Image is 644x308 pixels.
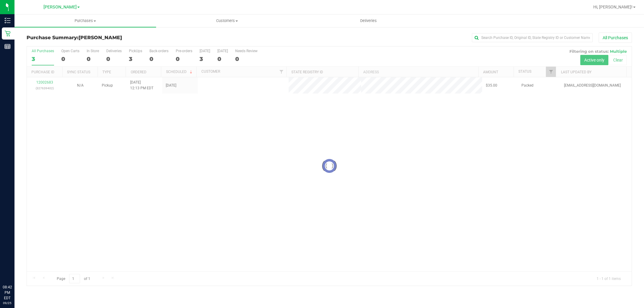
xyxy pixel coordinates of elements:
[43,5,77,10] span: [PERSON_NAME]
[6,260,24,278] iframe: Resource center
[156,14,298,27] a: Customers
[5,43,11,49] inline-svg: Reports
[5,30,11,37] inline-svg: Retail
[298,14,439,27] a: Deliveries
[352,18,385,24] span: Deliveries
[3,284,12,301] p: 08:42 PM EDT
[14,14,156,27] a: Purchases
[27,35,228,40] h3: Purchase Summary:
[599,33,632,43] button: All Purchases
[593,5,633,9] span: Hi, [PERSON_NAME]!
[14,18,156,24] span: Purchases
[3,301,12,305] p: 09/25
[472,33,593,42] input: Search Purchase ID, Original ID, State Registry ID or Customer Name...
[78,35,122,40] span: [PERSON_NAME]
[5,17,11,24] inline-svg: Inventory
[156,18,297,24] span: Customers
